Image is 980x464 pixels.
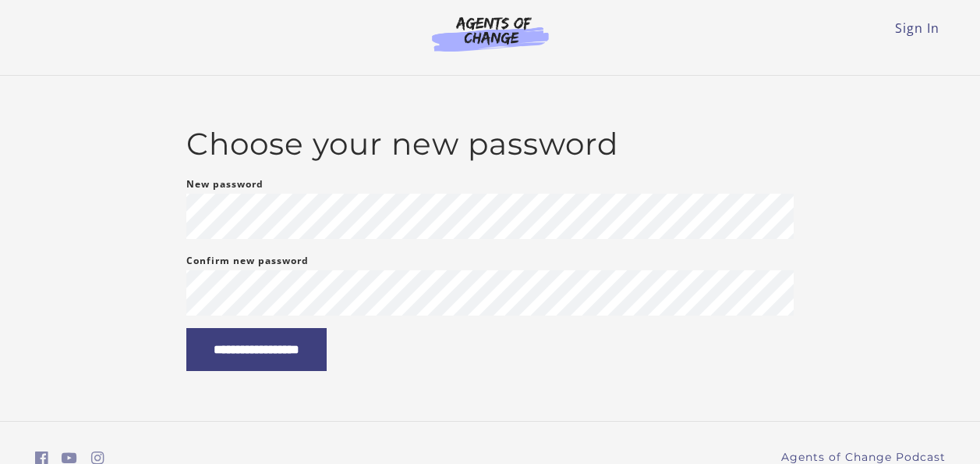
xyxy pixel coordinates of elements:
label: New password [186,175,264,194]
a: Sign In [895,20,939,37]
label: Confirm new password [186,252,309,270]
h2: Choose your new password [186,126,794,162]
img: Agents of Change Logo [416,16,565,52]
